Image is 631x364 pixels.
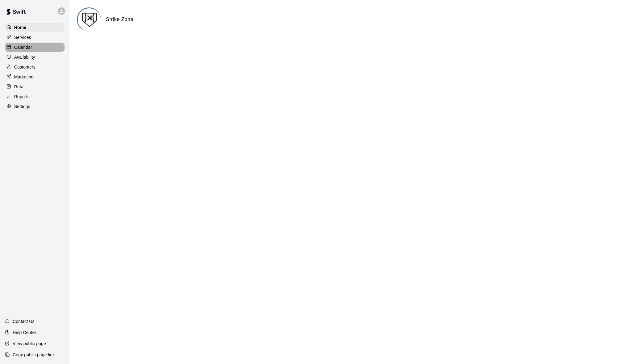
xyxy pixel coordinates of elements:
[14,34,31,40] p: Services
[5,72,65,82] a: Marketing
[14,54,35,60] p: Availability
[13,318,35,324] p: Contact Us
[5,102,65,111] a: Settings
[14,64,36,70] p: Customers
[14,94,30,100] p: Reports
[13,329,36,336] p: Help Center
[5,52,65,62] a: Availability
[14,84,26,90] p: Retail
[5,33,65,42] a: Services
[106,15,133,23] h6: Strike Zone
[14,103,30,110] p: Settings
[5,92,65,101] a: Reports
[14,44,32,50] p: Calendar
[78,8,101,31] img: Strike Zone logo
[5,23,65,32] a: Home
[5,82,65,91] a: Retail
[5,43,65,52] a: Calendar
[14,24,27,31] p: Home
[13,341,46,347] p: View public page
[5,62,65,72] a: Customers
[14,74,34,80] p: Marketing
[13,352,55,358] p: Copy public page link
